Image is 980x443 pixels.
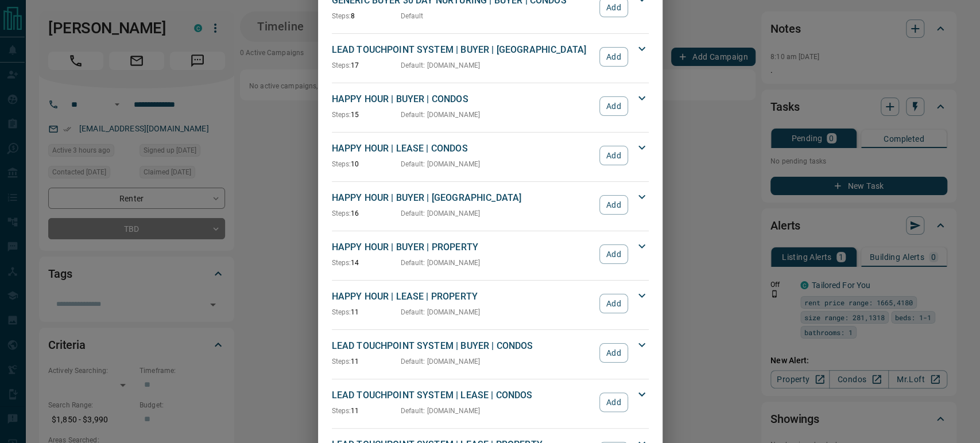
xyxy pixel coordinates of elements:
[599,195,627,215] button: Add
[401,307,481,317] p: Default : [DOMAIN_NAME]
[401,11,424,21] p: Default
[332,240,594,254] p: HAPPY HOUR | BUYER | PROPERTY
[332,160,351,168] span: Steps:
[332,142,594,156] p: HAPPY HOUR | LEASE | CONDOS
[332,356,401,367] p: 11
[401,208,481,219] p: Default : [DOMAIN_NAME]
[332,191,594,205] p: HAPPY HOUR | BUYER | [GEOGRAPHIC_DATA]
[332,406,401,416] p: 11
[332,407,351,415] span: Steps:
[401,110,481,120] p: Default : [DOMAIN_NAME]
[332,60,401,71] p: 17
[599,96,627,116] button: Add
[332,43,594,57] p: LEAD TOUCHPOINT SYSTEM | BUYER | [GEOGRAPHIC_DATA]
[332,307,401,317] p: 11
[332,388,594,402] p: LEAD TOUCHPOINT SYSTEM | LEASE | CONDOS
[332,61,351,69] span: Steps:
[332,41,649,73] div: LEAD TOUCHPOINT SYSTEM | BUYER | [GEOGRAPHIC_DATA]Steps:17Default: [DOMAIN_NAME]Add
[332,110,401,120] p: 15
[332,209,351,217] span: Steps:
[599,393,627,412] button: Add
[332,308,351,316] span: Steps:
[332,189,649,221] div: HAPPY HOUR | BUYER | [GEOGRAPHIC_DATA]Steps:16Default: [DOMAIN_NAME]Add
[332,90,649,122] div: HAPPY HOUR | BUYER | CONDOSSteps:15Default: [DOMAIN_NAME]Add
[332,11,401,21] p: 8
[401,159,481,169] p: Default : [DOMAIN_NAME]
[332,238,649,270] div: HAPPY HOUR | BUYER | PROPERTYSteps:14Default: [DOMAIN_NAME]Add
[332,339,594,353] p: LEAD TOUCHPOINT SYSTEM | BUYER | CONDOS
[401,60,481,71] p: Default : [DOMAIN_NAME]
[332,258,401,268] p: 14
[332,92,594,106] p: HAPPY HOUR | BUYER | CONDOS
[599,294,627,313] button: Add
[332,208,401,219] p: 16
[401,406,481,416] p: Default : [DOMAIN_NAME]
[332,259,351,267] span: Steps:
[332,111,351,119] span: Steps:
[332,139,649,172] div: HAPPY HOUR | LEASE | CONDOSSteps:10Default: [DOMAIN_NAME]Add
[332,357,351,366] span: Steps:
[401,356,481,367] p: Default : [DOMAIN_NAME]
[599,343,627,363] button: Add
[332,290,594,304] p: HAPPY HOUR | LEASE | PROPERTY
[332,386,649,418] div: LEAD TOUCHPOINT SYSTEM | LEASE | CONDOSSteps:11Default: [DOMAIN_NAME]Add
[599,47,627,67] button: Add
[332,159,401,169] p: 10
[332,337,649,369] div: LEAD TOUCHPOINT SYSTEM | BUYER | CONDOSSteps:11Default: [DOMAIN_NAME]Add
[332,12,351,20] span: Steps:
[599,244,627,264] button: Add
[599,146,627,165] button: Add
[332,287,649,320] div: HAPPY HOUR | LEASE | PROPERTYSteps:11Default: [DOMAIN_NAME]Add
[401,258,481,268] p: Default : [DOMAIN_NAME]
